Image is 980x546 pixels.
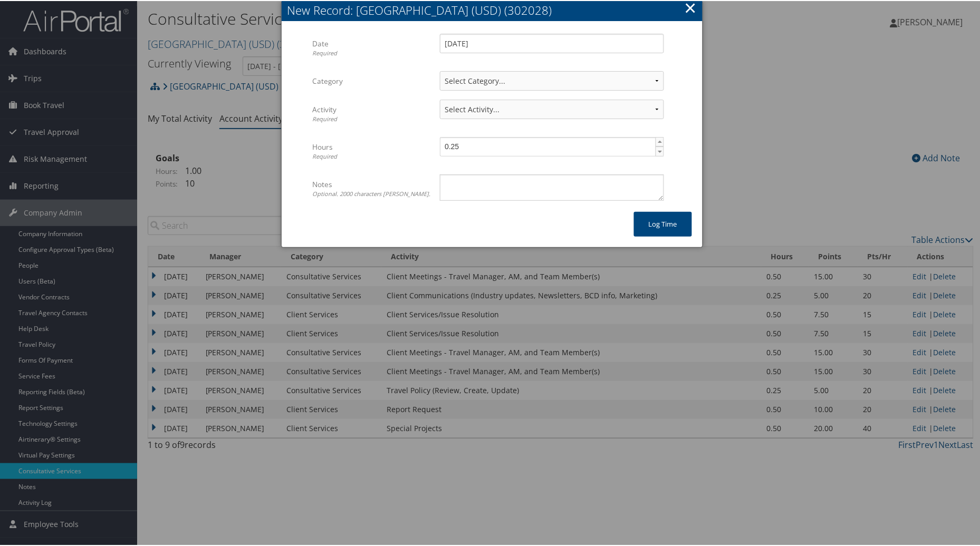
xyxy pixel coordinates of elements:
[312,189,432,198] div: Optional. 2000 characters [PERSON_NAME].
[656,136,664,146] a: ▲
[634,211,692,236] button: Log time
[312,70,432,90] label: Category
[656,136,665,145] span: ▲
[287,1,703,17] div: New Record: [GEOGRAPHIC_DATA] (USD) (302028)
[312,48,432,57] div: Required
[312,99,432,128] label: Activity
[656,145,664,155] a: ▼
[312,136,432,165] label: Hours
[312,151,432,160] div: Required
[312,173,432,202] label: Notes
[312,33,432,62] label: Date
[656,147,665,155] span: ▼
[312,114,432,123] div: Required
